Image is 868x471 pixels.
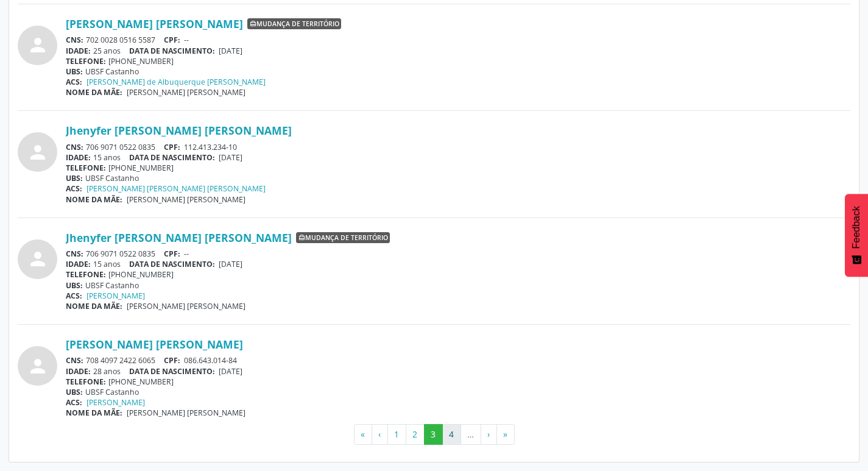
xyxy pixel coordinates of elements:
[219,46,242,56] span: [DATE]
[27,34,49,56] i: person
[164,35,180,45] span: CPF:
[66,355,850,366] div: 708 4097 2422 6065
[66,183,82,194] span: ACS:
[66,66,850,77] div: UBSF Castanho
[164,249,180,259] span: CPF:
[18,424,850,445] ul: Pagination
[86,397,145,408] a: [PERSON_NAME]
[66,194,122,205] span: NOME DA MÃE:
[129,366,215,377] span: DATA DE NASCIMENTO:
[66,355,83,366] span: CNS:
[27,248,49,270] i: person
[86,183,266,194] a: [PERSON_NAME] [PERSON_NAME] [PERSON_NAME]
[66,259,850,269] div: 15 anos
[496,424,515,445] button: Go to last page
[86,77,266,87] a: [PERSON_NAME] de Albuquerque [PERSON_NAME]
[66,173,83,183] span: UBS:
[27,355,49,377] i: person
[66,77,82,87] span: ACS:
[66,280,850,291] div: UBSF Castanho
[66,56,850,66] div: [PHONE_NUMBER]
[127,301,245,311] span: [PERSON_NAME] [PERSON_NAME]
[27,141,49,163] i: person
[66,35,850,45] div: 702 0028 0516 5587
[66,249,83,259] span: CNS:
[66,259,91,269] span: IDADE:
[66,142,83,152] span: CNS:
[184,355,237,366] span: 086.643.014-84
[66,56,106,66] span: TELEFONE:
[66,338,243,351] a: [PERSON_NAME] [PERSON_NAME]
[66,173,850,183] div: UBSF Castanho
[219,259,242,269] span: [DATE]
[354,424,372,445] button: Go to first page
[372,424,388,445] button: Go to previous page
[296,232,390,243] span: Mudança de território
[127,408,245,418] span: [PERSON_NAME] [PERSON_NAME]
[66,387,850,397] div: UBSF Castanho
[66,269,850,280] div: [PHONE_NUMBER]
[66,408,122,418] span: NOME DA MÃE:
[481,424,497,445] button: Go to next page
[164,142,180,152] span: CPF:
[184,35,189,45] span: --
[66,124,292,137] a: Jhenyfer [PERSON_NAME] [PERSON_NAME]
[184,249,189,259] span: --
[66,163,850,173] div: [PHONE_NUMBER]
[66,152,91,163] span: IDADE:
[127,87,245,97] span: [PERSON_NAME] [PERSON_NAME]
[86,291,145,301] a: [PERSON_NAME]
[66,377,106,387] span: TELEFONE:
[66,231,292,244] a: Jhenyfer [PERSON_NAME] [PERSON_NAME]
[442,424,461,445] button: Go to page 4
[851,206,862,249] span: Feedback
[66,152,850,163] div: 15 anos
[66,66,83,77] span: UBS:
[66,87,122,97] span: NOME DA MÃE:
[219,152,242,163] span: [DATE]
[424,424,443,445] button: Go to page 3
[66,280,83,291] span: UBS:
[184,142,237,152] span: 112.413.234-10
[66,249,850,259] div: 706 9071 0522 0835
[127,194,245,205] span: [PERSON_NAME] [PERSON_NAME]
[164,355,180,366] span: CPF:
[66,17,243,30] a: [PERSON_NAME] [PERSON_NAME]
[66,377,850,387] div: [PHONE_NUMBER]
[66,46,91,56] span: IDADE:
[66,366,91,377] span: IDADE:
[129,152,215,163] span: DATA DE NASCIMENTO:
[66,291,82,301] span: ACS:
[219,366,242,377] span: [DATE]
[66,142,850,152] div: 706 9071 0522 0835
[66,35,83,45] span: CNS:
[406,424,425,445] button: Go to page 2
[66,387,83,397] span: UBS:
[66,301,122,311] span: NOME DA MÃE:
[129,259,215,269] span: DATA DE NASCIMENTO:
[845,194,868,277] button: Feedback - Mostrar pesquisa
[66,163,106,173] span: TELEFONE:
[66,269,106,280] span: TELEFONE:
[66,366,850,377] div: 28 anos
[247,18,341,29] span: Mudança de território
[66,397,82,408] span: ACS:
[387,424,406,445] button: Go to page 1
[129,46,215,56] span: DATA DE NASCIMENTO:
[66,46,850,56] div: 25 anos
